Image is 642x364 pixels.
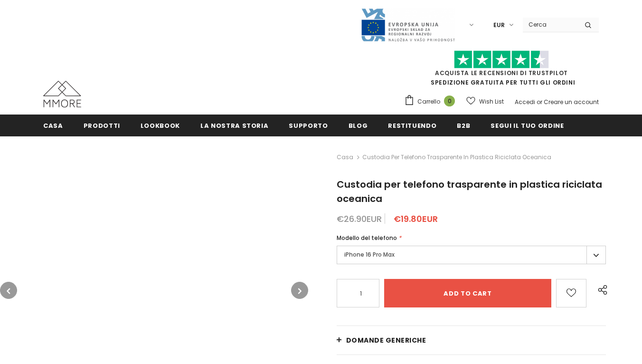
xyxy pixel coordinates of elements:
span: or [537,98,542,106]
span: €19.80EUR [394,213,438,225]
span: supporto [289,121,328,130]
span: Lookbook [141,121,180,130]
a: Lookbook [141,115,180,136]
label: iPhone 16 Pro Max [337,246,606,264]
span: EUR [493,20,505,30]
span: Restituendo [388,121,436,130]
a: Creare un account [544,98,599,106]
a: B2B [457,115,470,136]
span: €26.90EUR [337,213,382,225]
a: Javni Razpis [360,20,455,29]
span: Modello del telefono [337,234,397,242]
span: B2B [457,121,470,130]
a: Blog [349,115,368,136]
span: Domande generiche [346,335,426,345]
span: SPEDIZIONE GRATUITA PER TUTTI GLI ORDINI [404,55,599,86]
input: Add to cart [384,279,551,307]
span: Segui il tuo ordine [491,121,564,130]
img: Javni Razpis [360,8,455,42]
a: Prodotti [84,115,120,136]
a: Wish List [466,93,504,110]
a: Accedi [515,98,535,106]
img: Casi MMORE [43,81,81,107]
span: Wish List [479,97,504,106]
span: Carrello [417,97,440,106]
a: Domande generiche [337,326,606,354]
a: Casa [337,152,353,163]
span: Custodia per telefono trasparente in plastica riciclata oceanica [337,178,602,205]
a: Casa [43,115,63,136]
img: Fidati di Pilot Stars [454,50,549,69]
input: Search Site [523,18,577,31]
a: Acquista le recensioni di TrustPilot [435,69,568,77]
span: 0 [444,96,455,106]
a: Carrello 0 [404,95,460,109]
span: Custodia per telefono trasparente in plastica riciclata oceanica [362,152,551,163]
a: Segui il tuo ordine [491,115,564,136]
a: La nostra storia [200,115,268,136]
span: La nostra storia [200,121,268,130]
span: Prodotti [84,121,120,130]
a: supporto [289,115,328,136]
span: Casa [43,121,63,130]
span: Blog [349,121,368,130]
a: Restituendo [388,115,436,136]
